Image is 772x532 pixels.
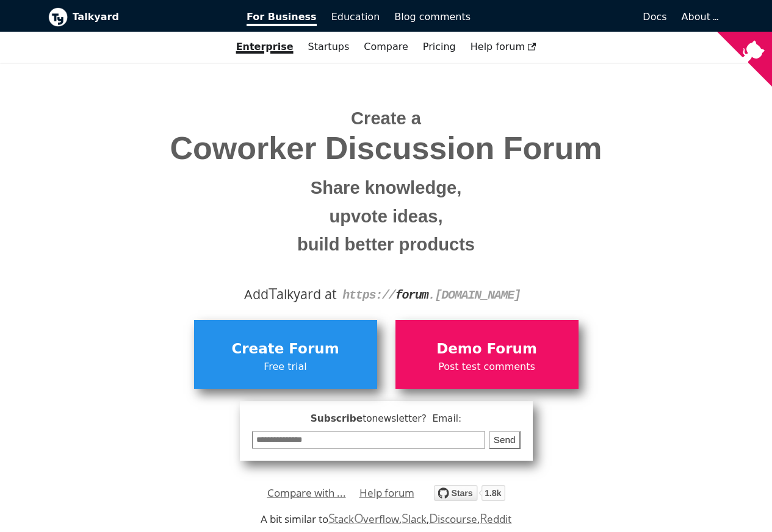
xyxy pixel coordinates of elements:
span: T [269,282,277,304]
span: Blog comments [394,11,471,23]
a: For Business [239,7,324,27]
a: Help forum [463,37,544,57]
a: Startups [301,37,357,57]
span: to newsletter ? Email: [363,413,461,424]
a: Help forum [359,484,414,502]
small: Share knowledge, [57,174,715,202]
a: Compare [364,41,408,52]
span: Post test comments [402,359,572,375]
img: talkyard.svg [434,485,505,501]
code: https:// . [DOMAIN_NAME] [342,288,521,302]
span: Education [331,11,380,23]
span: Coworker Discussion Forum [57,131,715,166]
a: Slack [402,512,426,526]
small: build better products [57,230,715,259]
span: Help forum [471,41,536,52]
span: Demo Forum [402,338,572,361]
span: D [429,509,438,527]
span: S [328,509,335,527]
button: Send [489,431,521,450]
a: Pricing [416,37,463,57]
div: Add alkyard at [57,284,715,305]
a: Blog comments [387,7,478,27]
a: Demo ForumPost test comments [395,320,579,388]
span: R [480,509,488,527]
a: About [682,11,717,23]
span: For Business [247,11,317,26]
a: Reddit [480,512,511,526]
strong: forum [395,288,428,302]
a: Education [324,7,388,27]
span: O [354,509,364,527]
a: Enterprise [229,37,301,57]
span: Subscribe [252,411,521,427]
a: Talkyard logoTalkyard [48,7,230,27]
span: Free trial [200,359,371,375]
b: Talkyard [73,9,230,25]
a: Create ForumFree trial [194,320,377,388]
span: S [402,509,408,527]
img: Talkyard logo [48,7,68,27]
span: Create Forum [200,338,371,361]
a: Compare with ... [267,484,346,502]
a: Docs [478,7,674,27]
span: Create a [351,108,421,128]
span: Docs [643,11,666,23]
small: upvote ideas, [57,202,715,231]
a: Discourse [429,512,477,526]
a: Star debiki/talkyard on GitHub [434,487,505,505]
a: StackOverflow [328,512,400,526]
